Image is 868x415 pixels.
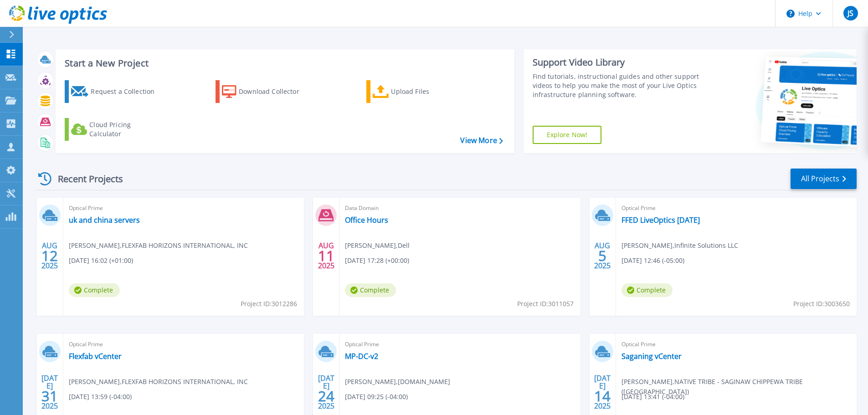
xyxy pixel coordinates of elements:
[621,377,857,397] span: [PERSON_NAME] , NATIVE TRIBE - SAGINAW CHIPPEWA TRIBE ([GEOGRAPHIC_DATA])
[621,241,738,251] span: [PERSON_NAME] , Infinite Solutions LLC
[69,256,133,266] span: [DATE] 16:02 (+01:00)
[621,215,700,225] a: FFED LiveOptics [DATE]
[345,241,410,251] span: [PERSON_NAME] , Dell
[69,241,248,251] span: [PERSON_NAME] , FLEXFAB HORIZONS INTERNATIONAL, INC
[241,299,297,309] span: Project ID: 3012286
[345,352,378,361] a: MP-DC-v2
[318,252,334,260] span: 11
[598,252,606,260] span: 5
[69,392,132,402] span: [DATE] 13:59 (-04:00)
[847,10,853,17] span: JS
[69,203,298,213] span: Optical Prime
[791,169,857,189] a: All Projects
[216,80,317,103] a: Download Collector
[65,80,166,103] a: Request a Collection
[345,215,388,225] a: Office Hours
[533,56,703,68] div: Support Video Library
[460,136,503,145] a: View More
[318,392,334,400] span: 24
[621,392,684,402] span: [DATE] 13:41 (-04:00)
[69,283,120,297] span: Complete
[345,392,408,402] span: [DATE] 09:25 (-04:00)
[69,352,122,361] a: Flexfab vCenter
[621,256,684,266] span: [DATE] 12:46 (-05:00)
[41,239,58,272] div: AUG 2025
[65,118,166,141] a: Cloud Pricing Calculator
[345,203,575,213] span: Data Domain
[517,299,574,309] span: Project ID: 3011057
[69,215,140,225] a: uk and china servers
[594,375,611,409] div: [DATE] 2025
[69,377,248,387] span: [PERSON_NAME] , FLEXFAB HORIZONS INTERNATIONAL, INC
[35,168,135,190] div: Recent Projects
[621,283,673,297] span: Complete
[318,375,335,409] div: [DATE] 2025
[391,82,464,101] div: Upload Files
[65,58,503,68] h3: Start a New Project
[41,252,58,260] span: 12
[594,239,611,272] div: AUG 2025
[533,72,703,99] div: Find tutorials, instructional guides and other support videos to help you make the most of your L...
[41,392,58,400] span: 31
[594,392,611,400] span: 14
[318,239,335,272] div: AUG 2025
[239,82,312,101] div: Download Collector
[345,377,450,387] span: [PERSON_NAME] , [DOMAIN_NAME]
[621,352,682,361] a: Saganing vCenter
[793,299,850,309] span: Project ID: 3003650
[621,203,851,213] span: Optical Prime
[621,339,851,349] span: Optical Prime
[89,120,162,138] div: Cloud Pricing Calculator
[69,339,298,349] span: Optical Prime
[366,80,468,103] a: Upload Files
[345,256,409,266] span: [DATE] 17:28 (+00:00)
[533,126,602,144] a: Explore Now!
[345,339,575,349] span: Optical Prime
[345,283,396,297] span: Complete
[91,82,164,101] div: Request a Collection
[41,375,58,409] div: [DATE] 2025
